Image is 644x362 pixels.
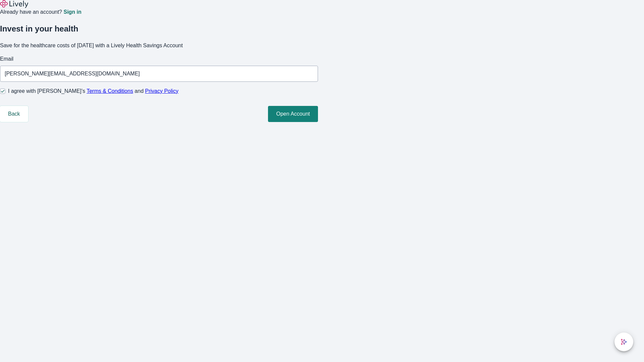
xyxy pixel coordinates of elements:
a: Terms & Conditions [87,88,133,94]
button: Open Account [268,106,318,122]
svg: Lively AI Assistant [621,339,627,345]
a: Sign in [63,9,81,15]
a: Privacy Policy [145,88,179,94]
span: I agree with [PERSON_NAME]’s and [8,87,178,95]
button: chat [614,333,633,351]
